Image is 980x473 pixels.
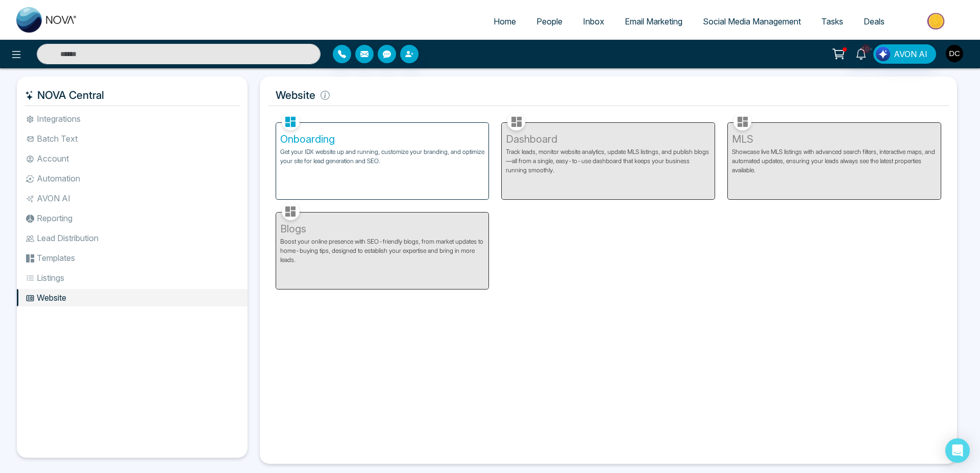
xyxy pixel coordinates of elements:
h5: Onboarding [280,133,485,145]
img: Lead Flow [876,47,890,61]
span: 10+ [861,44,870,54]
li: Integrations [17,110,248,127]
span: Deals [864,16,885,27]
li: Automation [17,170,248,187]
img: Nova CRM Logo [16,7,78,33]
div: Open Intercom Messenger [945,438,970,463]
span: Inbox [583,16,604,27]
li: AVON AI [17,190,248,207]
h5: Website [268,85,949,106]
a: 10+ [849,44,873,62]
a: Tasks [811,12,853,31]
a: People [526,12,573,31]
h5: NOVA Central [25,85,239,106]
a: Inbox [573,12,615,31]
span: Email Marketing [625,16,682,27]
span: Social Media Management [703,16,801,27]
li: Account [17,150,248,167]
li: Website [17,289,248,306]
a: Social Media Management [693,12,811,31]
span: People [536,16,562,27]
li: Reporting [17,209,248,227]
img: Onboarding [282,113,300,130]
a: Email Marketing [615,12,693,31]
span: Home [494,16,516,27]
p: Get your IDX website up and running, customize your branding, and optimize your site for lead gen... [280,147,485,166]
a: Deals [853,12,895,31]
a: Home [483,12,526,31]
span: Tasks [821,16,843,27]
li: Batch Text [17,130,248,147]
button: AVON AI [873,44,936,64]
span: AVON AI [894,48,927,60]
li: Listings [17,269,248,286]
li: Lead Distribution [17,229,248,247]
li: Templates [17,249,248,267]
img: User Avatar [946,45,963,62]
img: Market-place.gif [900,10,974,33]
